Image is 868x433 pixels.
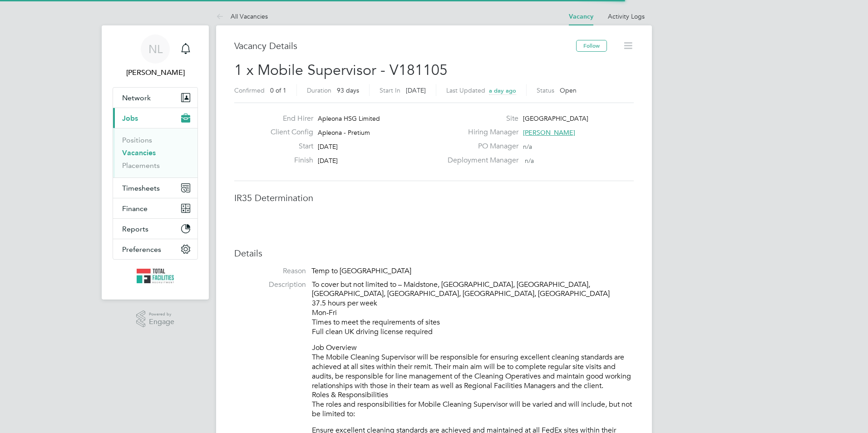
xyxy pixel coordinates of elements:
[263,114,313,123] label: End Hirer
[318,128,370,137] span: Apleona - Pretium
[122,245,161,254] span: Preferences
[442,114,518,123] label: Site
[122,184,160,192] span: Timesheets
[148,43,163,55] span: NL
[234,192,634,204] h3: IR35 Determination
[234,61,448,79] span: 1 x Mobile Supervisor - V181105
[234,280,306,290] label: Description
[122,136,152,144] a: Positions
[560,86,577,94] span: Open
[122,114,138,123] span: Jobs
[122,161,160,170] a: Placements
[234,247,634,259] h3: Details
[337,86,359,94] span: 93 days
[122,148,156,157] a: Vacancies
[113,108,197,128] button: Jobs
[489,87,516,94] span: a day ago
[234,86,265,94] label: Confirmed
[113,269,198,283] a: Go to home page
[523,143,532,151] span: n/a
[113,198,197,218] button: Finance
[149,318,174,326] span: Engage
[446,86,485,94] label: Last Updated
[537,86,554,94] label: Status
[312,280,634,337] p: To cover but not limited to – Maidstone, [GEOGRAPHIC_DATA], [GEOGRAPHIC_DATA], [GEOGRAPHIC_DATA],...
[263,156,313,165] label: Finish
[263,128,313,137] label: Client Config
[137,269,174,283] img: tfrecruitment-logo-retina.png
[525,157,534,165] span: n/a
[442,128,518,137] label: Hiring Manager
[406,86,426,94] span: [DATE]
[234,40,576,52] h3: Vacancy Details
[113,239,197,259] button: Preferences
[442,156,518,165] label: Deployment Manager
[523,114,588,123] span: [GEOGRAPHIC_DATA]
[523,128,575,137] span: [PERSON_NAME]
[113,34,198,78] a: NL[PERSON_NAME]
[122,204,148,213] span: Finance
[270,86,286,94] span: 0 of 1
[113,88,197,108] button: Network
[149,310,174,318] span: Powered by
[113,128,197,177] div: Jobs
[312,343,634,418] p: Job Overview The Mobile Cleaning Supervisor will be responsible for ensuring excellent cleaning s...
[113,67,198,78] span: Nicola Lawrence
[136,310,175,328] a: Powered byEngage
[608,12,645,20] a: Activity Logs
[102,25,209,300] nav: Main navigation
[569,13,593,20] a: Vacancy
[442,142,518,151] label: PO Manager
[234,266,306,276] label: Reason
[311,266,411,276] span: Temp to [GEOGRAPHIC_DATA]
[113,178,197,198] button: Timesheets
[113,219,197,239] button: Reports
[122,93,151,102] span: Network
[263,142,313,151] label: Start
[318,143,338,151] span: [DATE]
[122,225,148,233] span: Reports
[216,12,268,20] a: All Vacancies
[307,86,331,94] label: Duration
[318,114,380,123] span: Apleona HSG Limited
[318,157,338,165] span: [DATE]
[576,40,607,52] button: Follow
[380,86,400,94] label: Start In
